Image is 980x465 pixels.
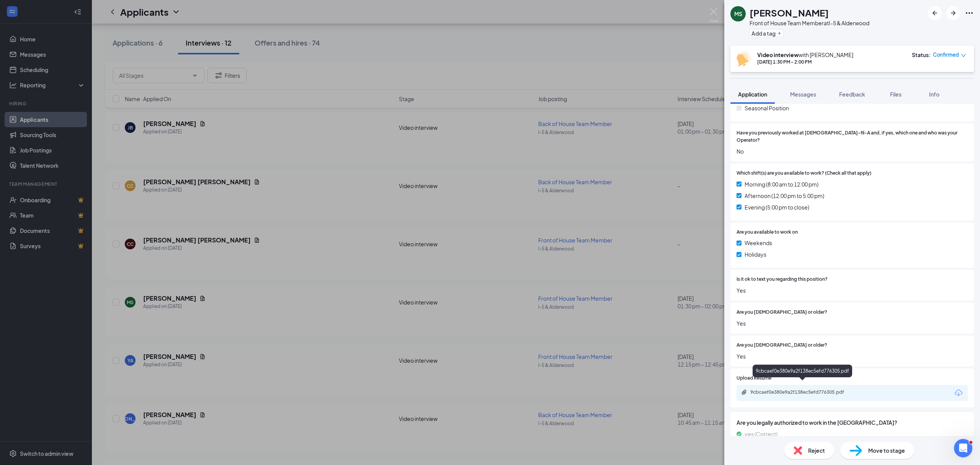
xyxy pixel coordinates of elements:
span: Yes [737,286,968,295]
div: 9cbcaef0e380e9a2f138ec5efd776305.pdf [750,389,857,395]
div: with [PERSON_NAME] [757,51,853,59]
svg: Paperclip [741,389,747,395]
div: Status : [912,51,931,59]
button: PlusAdd a tag [750,29,784,37]
span: Which shift(s) are you available to work? (Check all that apply) [737,170,871,177]
div: Front of House Team Member at I-5 & Alderwood [750,19,869,27]
span: Is it ok to text you regarding this position? [737,276,828,283]
div: [DATE] 1:30 PM - 2:00 PM [757,59,853,65]
span: Info [929,91,939,98]
span: Are you legally authorized to work in the [GEOGRAPHIC_DATA]? [737,418,968,427]
span: Messages [790,91,816,98]
iframe: Intercom live chat [954,439,972,457]
svg: ArrowRight [949,8,958,18]
button: ArrowLeftNew [928,6,942,20]
span: Are you available to work on [737,229,798,236]
svg: ArrowLeftNew [930,8,939,18]
span: down [961,53,966,58]
span: Yes [737,319,968,327]
span: Morning (8:00 am to 12:00 pm) [745,180,818,188]
span: Evening (5:00 pm to close) [745,203,809,211]
span: Upload Resume [737,375,771,382]
span: Files [890,91,902,98]
span: Seasonal Position [745,104,789,112]
b: Video interview [757,51,799,58]
span: Yes [737,352,968,360]
div: MS [734,10,742,18]
svg: Ellipses [965,8,974,18]
div: 9cbcaef0e380e9a2f138ec5efd776305.pdf [753,365,852,377]
span: Reject [808,446,825,455]
h1: [PERSON_NAME] [750,6,829,19]
span: Feedback [839,91,865,98]
span: yes (Correct) [745,430,777,438]
span: Have you previously worked at [DEMOGRAPHIC_DATA]-fil-A and, if yes, which one and who was your Op... [737,129,968,144]
span: Application [738,91,767,98]
span: Are you [DEMOGRAPHIC_DATA] or older? [737,342,827,349]
span: Afternoon (12:00 pm to 5:00 pm) [745,192,824,200]
button: ArrowRight [946,6,960,20]
span: Are you [DEMOGRAPHIC_DATA] or older? [737,309,827,316]
span: Move to stage [868,446,905,455]
span: Holidays [745,250,766,259]
span: Weekends [745,239,772,247]
span: Confirmed [933,51,959,59]
a: Paperclip9cbcaef0e380e9a2f138ec5efd776305.pdf [741,389,865,396]
span: No [737,147,968,156]
svg: Download [954,388,963,398]
svg: Plus [777,31,782,36]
